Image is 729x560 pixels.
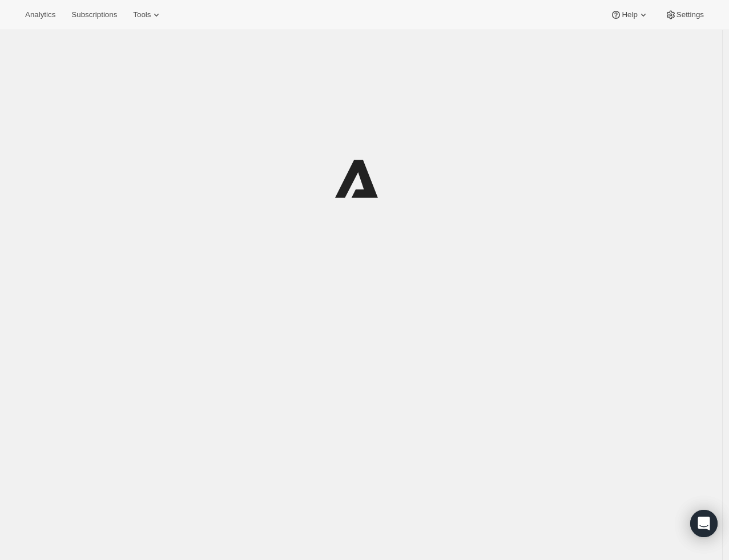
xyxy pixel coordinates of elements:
span: Tools [133,10,151,19]
button: Settings [658,7,711,23]
span: Help [622,10,637,19]
span: Analytics [25,10,55,19]
span: Settings [676,10,704,19]
button: Analytics [18,7,62,23]
button: Subscriptions [65,7,124,23]
span: Subscriptions [71,10,117,19]
button: Help [603,7,655,23]
button: Tools [126,7,169,23]
div: Open Intercom Messenger [690,510,718,537]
